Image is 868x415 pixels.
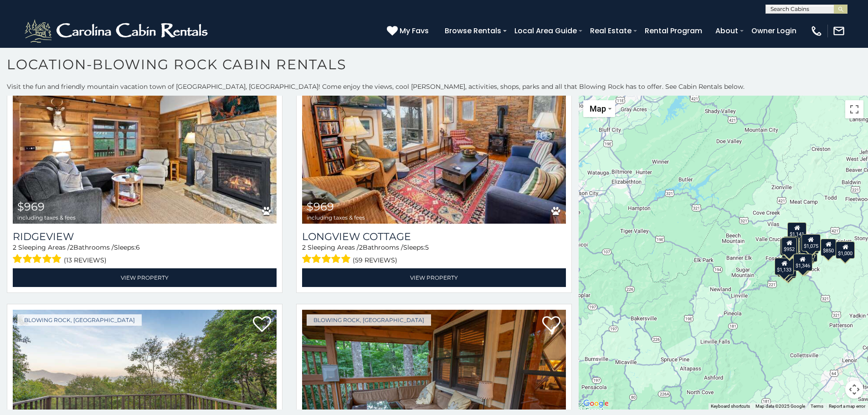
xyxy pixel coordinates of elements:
div: $1,141 [788,222,807,240]
img: Ridgeview [13,47,277,224]
div: $1,049 [778,260,797,277]
a: About [711,23,743,39]
div: $1,063 [780,238,799,256]
button: Map camera controls [845,380,863,399]
div: $1,346 [793,253,812,271]
span: including taxes & fees [307,215,365,220]
span: 2 [13,243,16,251]
div: $1,000 [836,241,855,259]
div: $1,103 [800,236,819,254]
div: Sleeping Areas / Bathrooms / Sleeps: [13,243,277,266]
a: Add to favorites [253,315,271,334]
span: Map data ©2025 Google [755,404,805,409]
a: Longview Cottage $969 including taxes & fees [302,47,566,224]
a: Real Estate [586,23,636,39]
a: Blowing Rock, [GEOGRAPHIC_DATA] [17,314,142,326]
button: Toggle fullscreen view [845,100,863,118]
span: 6 [136,243,140,251]
span: $969 [307,200,334,213]
a: Ridgeview [13,231,277,243]
span: My Favs [400,25,429,36]
a: My Favs [387,25,431,37]
a: Blowing Rock, [GEOGRAPHIC_DATA] [307,314,431,326]
a: Longview Cottage [302,231,566,243]
span: Map [590,104,606,113]
div: $837 [783,236,799,253]
a: Ridgeview $969 including taxes & fees [13,47,277,224]
img: Google [581,398,611,410]
span: 2 [302,243,306,251]
a: Open this area in Google Maps (opens a new window) [581,398,611,410]
div: Sleeping Areas / Bathrooms / Sleeps: [302,243,566,266]
img: White-1-2.png [23,17,212,45]
span: $969 [17,200,45,213]
span: (59 reviews) [353,254,397,266]
a: Report a map error [829,404,865,409]
div: $947 [781,261,796,278]
a: View Property [13,268,277,287]
span: 5 [425,243,429,251]
span: including taxes & fees [17,215,76,220]
button: Keyboard shortcuts [711,403,750,410]
a: Add to favorites [542,315,560,334]
a: View Property [302,268,566,287]
button: Change map style [583,100,615,117]
div: $850 [821,238,837,256]
div: $952 [782,237,797,255]
img: phone-regular-white.png [810,25,823,37]
span: 2 [359,243,363,251]
a: Local Area Guide [510,23,581,39]
a: Owner Login [747,23,801,39]
span: 2 [70,243,73,251]
img: mail-regular-white.png [832,25,845,37]
div: $1,133 [775,257,794,275]
a: Terms (opens in new tab) [811,404,823,409]
span: (13 reviews) [64,254,107,266]
div: $1,075 [801,234,821,251]
img: Longview Cottage [302,47,566,224]
a: Rental Program [640,23,707,39]
a: Browse Rentals [440,23,506,39]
